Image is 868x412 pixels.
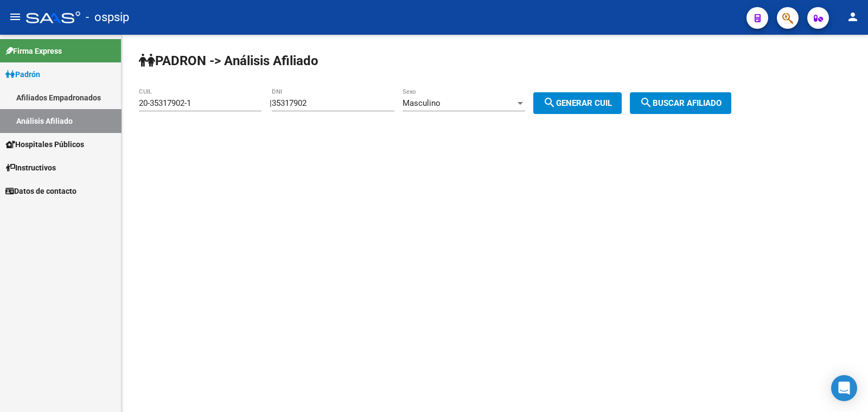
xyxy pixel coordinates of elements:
span: Padrón [5,68,40,80]
strong: PADRON -> Análisis Afiliado [139,53,318,68]
span: Generar CUIL [543,98,612,108]
span: Datos de contacto [5,185,76,197]
div: Open Intercom Messenger [831,375,857,401]
span: Firma Express [5,45,62,57]
div: | [270,98,630,108]
span: Buscar afiliado [640,98,722,108]
button: Buscar afiliado [630,92,731,114]
span: - ospsip [86,5,129,29]
mat-icon: person [846,10,859,23]
button: Generar CUIL [533,92,622,114]
mat-icon: menu [9,10,22,23]
span: Instructivos [5,162,56,174]
mat-icon: search [640,96,653,109]
mat-icon: search [543,96,556,109]
span: Hospitales Públicos [5,138,84,150]
span: Masculino [403,98,441,108]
